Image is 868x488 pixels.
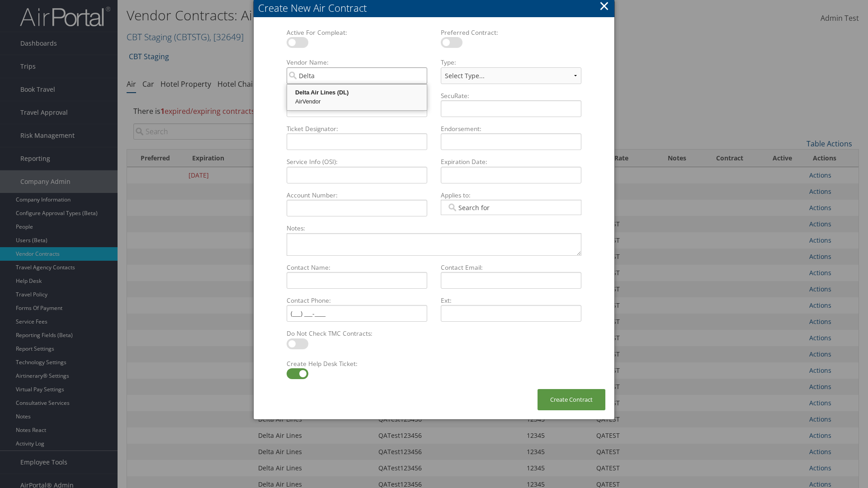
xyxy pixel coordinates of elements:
[437,296,585,305] label: Ext:
[283,157,431,166] label: Service Info (OSI):
[437,263,585,272] label: Contact Email:
[437,191,585,200] label: Applies to:
[287,133,427,150] input: Ticket Designator:
[287,233,581,256] textarea: Notes:
[437,124,585,133] label: Endorsement:
[287,67,427,84] input: Vendor Name:
[283,58,431,67] label: Vendor Name:
[287,200,427,216] input: Account Number:
[437,58,585,67] label: Type:
[437,91,585,100] label: SecuRate:
[283,263,431,272] label: Contact Name:
[447,203,497,212] input: Applies to:
[538,389,605,410] button: Create Contract
[283,191,431,200] label: Account Number:
[441,305,581,322] input: Ext:
[287,167,427,183] input: Service Info (OSI):
[441,133,581,150] input: Endorsement:
[441,167,581,183] input: Expiration Date:
[283,329,431,338] label: Do Not Check TMC Contracts:
[441,100,581,117] input: SecuRate:
[288,88,425,97] div: Delta Air Lines (DL)
[441,67,581,84] select: Type:
[287,272,427,289] input: Contact Name:
[437,28,585,37] label: Preferred Contract:
[441,272,581,289] input: Contact Email:
[283,91,431,100] label: Tour Code:
[287,305,427,322] input: Contact Phone:
[283,359,431,368] label: Create Help Desk Ticket:
[283,124,431,133] label: Ticket Designator:
[258,1,614,15] div: Create New Air Contract
[288,97,425,106] div: AirVendor
[283,296,431,305] label: Contact Phone:
[283,28,431,37] label: Active For Compleat:
[283,224,585,233] label: Notes:
[437,157,585,166] label: Expiration Date:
